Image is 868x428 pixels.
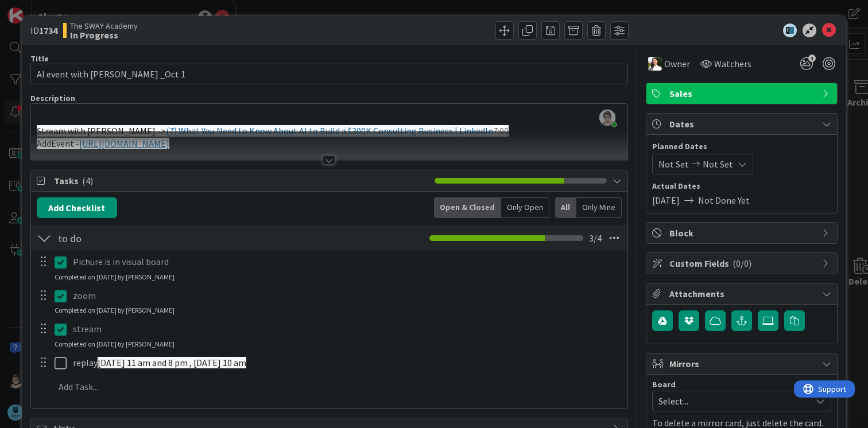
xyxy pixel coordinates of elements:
[54,174,429,188] span: Tasks
[55,305,175,316] div: Completed on [DATE] by [PERSON_NAME]
[70,21,138,30] span: The SWAY Academy
[37,125,166,137] span: Stream with [PERSON_NAME] ->
[30,53,49,64] label: Title
[658,157,689,171] span: Not Set
[37,197,117,218] button: Add Checklist
[669,87,816,100] span: Sales
[166,125,493,137] a: (7) What You Need to Know About AI to Build a $300K Consulting Business | LinkedIn
[669,117,816,131] span: Dates
[30,93,75,103] span: Description
[555,197,576,218] div: All
[55,339,175,349] div: Completed on [DATE] by [PERSON_NAME]
[669,226,816,240] span: Block
[576,197,622,218] div: Only Mine
[73,255,619,269] p: Pichure is in visual board
[669,256,816,270] span: Custom Fields
[733,258,751,269] span: ( 0/0 )
[54,228,308,248] input: Add Checklist...
[599,110,615,126] img: GSQywPghEhdbY4OwXOWrjRcy4shk9sHH.png
[664,57,690,71] span: Owner
[703,157,733,171] span: Not Set
[73,356,619,369] p: replay
[493,125,509,137] a: 7:00
[589,231,602,245] span: 3 / 4
[73,289,619,302] p: zoom
[98,357,246,368] span: [DATE] 11 am and 8 pm , [DATE] 10 am
[652,193,680,207] span: [DATE]
[652,380,676,388] span: Board
[82,175,93,186] span: ( 4 )
[39,25,57,36] b: 1734
[30,64,628,84] input: type card name here...
[652,180,831,192] span: Actual Dates
[808,55,816,62] span: 3
[658,393,805,409] span: Select...
[55,272,175,282] div: Completed on [DATE] by [PERSON_NAME]
[434,197,501,218] div: Open & Closed
[501,197,549,218] div: Only Open
[652,141,831,153] span: Planned Dates
[669,357,816,371] span: Mirrors
[698,193,750,207] span: Not Done Yet
[70,30,138,40] b: In Progress
[714,57,751,71] span: Watchers
[648,57,662,71] img: AK
[24,2,52,15] span: Support
[73,322,619,336] p: stream
[669,287,816,301] span: Attachments
[30,24,57,37] span: ID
